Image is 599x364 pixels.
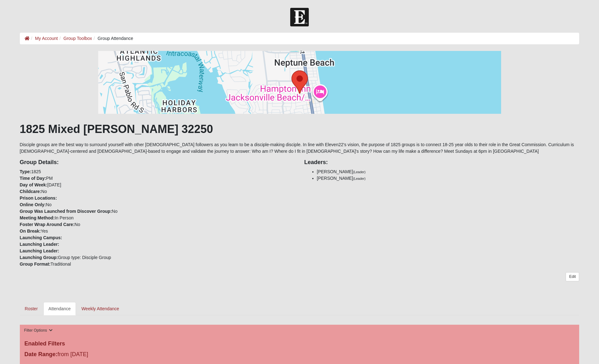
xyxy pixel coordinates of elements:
[20,242,59,247] strong: Launching Leader:
[64,36,92,41] a: Group Toolbox
[353,170,366,174] small: (Leader)
[20,222,75,227] strong: Foster Wrap Around Care:
[20,209,112,214] strong: Group Was Launched from Discover Group:
[317,168,579,175] li: [PERSON_NAME]
[43,302,76,315] a: Attendance
[20,176,46,181] strong: Time of Day:
[20,196,57,201] strong: Prison Locations:
[304,159,579,166] h4: Leaders:
[35,36,58,41] a: My Account
[290,8,309,26] img: Church of Eleven22 Logo
[20,248,59,253] strong: Launching Leader:
[20,215,55,220] strong: Meeting Method:
[20,159,295,166] h4: Group Details:
[20,122,579,136] h1: 1825 Mixed [PERSON_NAME] 32250
[353,177,366,180] small: (Leader)
[92,35,133,42] li: Group Attendance
[20,302,43,315] a: Roster
[22,327,55,334] button: Filter Options
[20,189,41,194] strong: Childcare:
[20,255,58,260] strong: Launching Group:
[25,340,575,347] h4: Enabled Filters
[20,182,48,187] strong: Day of Week:
[566,272,579,281] a: Edit
[20,262,51,267] strong: Group Format:
[20,51,579,315] div: Disciple groups are the best way to surround yourself with other [DEMOGRAPHIC_DATA] followers as ...
[317,175,579,182] li: [PERSON_NAME]
[76,302,124,315] a: Weekly Attendance
[20,350,206,360] div: from [DATE]
[25,350,58,359] label: Date Range:
[20,229,41,234] strong: On Break:
[20,235,62,240] strong: Launching Campus:
[15,155,300,267] div: 1825 PM [DATE] No No No In Person No Yes Group type: Disciple Group Traditional
[20,169,31,174] strong: Type:
[20,202,46,207] strong: Online Only:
